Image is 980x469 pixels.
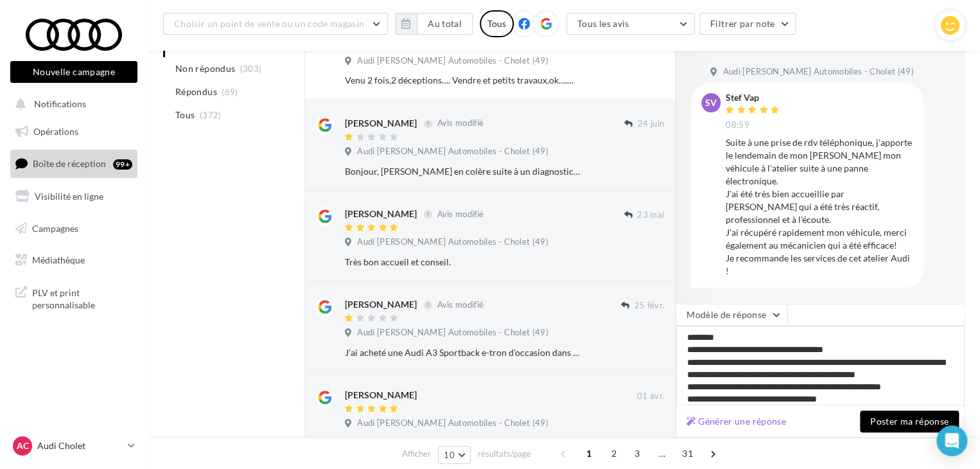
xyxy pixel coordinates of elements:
[676,304,787,326] button: Modèle de réponse
[726,119,749,131] span: 08:59
[345,346,581,359] div: J’ai acheté une Audi A3 Sportback e-tron d’occasion dans cette concession, mais une option et un ...
[402,448,431,460] span: Afficher
[32,254,85,265] span: Médiathèque
[240,64,262,74] span: (303)
[604,443,624,464] span: 2
[357,327,548,339] span: Audi [PERSON_NAME] Automobiles - Cholet (49)
[345,298,417,311] div: [PERSON_NAME]
[652,443,672,464] span: ...
[8,215,140,242] a: Campagnes
[627,443,647,464] span: 3
[345,256,581,269] div: Très bon accueil et conseil.
[345,117,417,130] div: [PERSON_NAME]
[345,208,417,220] div: [PERSON_NAME]
[8,118,140,145] a: Opérations
[936,425,967,456] div: Open Intercom Messenger
[222,87,238,97] span: (69)
[33,126,78,137] span: Opérations
[32,222,78,233] span: Campagnes
[8,183,140,210] a: Visibilité en ligne
[17,439,29,452] span: AC
[10,434,137,458] a: AC Audi Cholet
[677,443,698,464] span: 31
[200,110,222,120] span: (372)
[705,96,717,109] span: SV
[417,13,473,35] button: Au total
[444,450,455,460] span: 10
[577,18,629,29] span: Tous les avis
[579,443,599,464] span: 1
[8,279,140,317] a: PLV et print personnalisable
[175,109,195,121] span: Tous
[357,55,548,67] span: Audi [PERSON_NAME] Automobiles - Cholet (49)
[438,446,471,464] button: 10
[175,62,235,75] span: Non répondus
[34,99,86,110] span: Notifications
[395,13,473,35] button: Au total
[163,13,388,35] button: Choisir un point de vente ou un code magasin
[32,284,132,312] span: PLV et print personnalisable
[37,439,123,452] p: Audi Cholet
[437,118,484,128] span: Avis modifié
[357,418,548,429] span: Audi [PERSON_NAME] Automobiles - Cholet (49)
[699,13,796,35] button: Filtrer par note
[634,300,664,312] span: 25 févr.
[726,93,782,102] div: Stef Vap
[722,66,913,78] span: Audi [PERSON_NAME] Automobiles - Cholet (49)
[566,13,695,35] button: Tous les avis
[175,85,217,98] span: Répondus
[637,391,664,402] span: 01 avr.
[637,209,664,221] span: 23 mai
[638,118,664,130] span: 24 juin
[357,236,548,248] span: Audi [PERSON_NAME] Automobiles - Cholet (49)
[33,158,106,169] span: Boîte de réception
[480,10,514,37] div: Tous
[357,146,548,157] span: Audi [PERSON_NAME] Automobiles - Cholet (49)
[345,165,581,178] div: Bonjour, [PERSON_NAME] en colère suite à un diagnostic d Audi Cholet. J’avais un voyant moteur qu...
[174,18,364,29] span: Choisir un point de vente ou un code magasin
[345,74,581,87] div: Venu 2 fois,2 déceptions…. Vendre et petits travaux,ok….mais pour quelque chose d’un peu plus com...
[345,389,417,402] div: [PERSON_NAME]
[437,209,484,219] span: Avis modifié
[113,159,132,170] div: 99+
[35,191,103,202] span: Visibilité en ligne
[10,61,137,83] button: Nouvelle campagne
[478,448,531,460] span: résultats/page
[8,150,140,177] a: Boîte de réception99+
[726,136,913,278] div: Suite à une prise de rdv téléphonique, j'apporte le lendemain de mon [PERSON_NAME] mon véhicule à...
[681,414,791,429] button: Générer une réponse
[8,247,140,274] a: Médiathèque
[860,411,959,432] button: Poster ma réponse
[437,299,484,310] span: Avis modifié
